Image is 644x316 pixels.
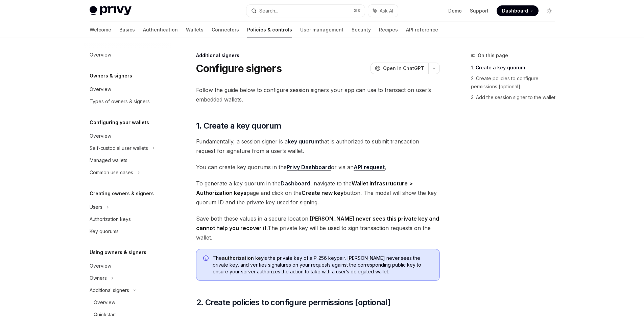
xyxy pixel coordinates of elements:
[84,225,171,238] a: Key quorums
[196,215,439,231] strong: [PERSON_NAME] never sees this private key and cannot help you recover it.
[90,286,129,294] div: Additional signers
[354,164,385,171] a: API request
[212,22,239,38] a: Connectors
[196,137,440,156] span: Fundamentally, a session signer is a that is authorized to submit transaction request for signatu...
[497,5,539,16] a: Dashboard
[371,63,428,74] button: Open in ChatGPT
[471,62,560,73] a: 1. Create a key quorum
[246,5,365,17] button: Search...⌘K
[84,130,171,142] a: Overview
[84,154,171,166] a: Managed wallets
[90,215,131,223] div: Authorization keys
[119,22,135,38] a: Basics
[259,7,278,15] div: Search...
[196,162,440,172] span: You can create key quorums in the or via an ,
[478,51,508,60] span: On this page
[196,52,440,59] div: Additional signers
[143,22,178,38] a: Authentication
[90,118,149,127] h5: Configuring your wallets
[90,85,111,93] div: Overview
[448,7,462,14] a: Demo
[84,260,171,272] a: Overview
[352,22,371,38] a: Security
[90,72,132,80] h5: Owners & signers
[379,22,398,38] a: Recipes
[196,62,282,74] h1: Configure signers
[368,5,398,17] button: Ask AI
[186,22,204,38] a: Wallets
[90,227,119,235] div: Key quorums
[94,298,115,307] div: Overview
[84,213,171,225] a: Authorization keys
[247,22,292,38] a: Policies & controls
[90,168,133,177] div: Common use cases
[90,6,132,16] img: light logo
[471,92,560,103] a: 3. Add the session signer to the wallet
[287,164,331,171] a: Privy Dashboard
[288,138,319,145] a: key quorum
[196,214,440,242] span: Save both these values in a secure location. The private key will be used to sign transaction req...
[380,7,393,14] span: Ask AI
[90,248,146,256] h5: Using owners & signers
[84,95,171,108] a: Types of owners & signers
[84,296,171,309] a: Overview
[196,297,391,308] span: 2. Create policies to configure permissions [optional]
[90,132,111,140] div: Overview
[213,255,433,275] span: The is the private key of a P-256 keypair. [PERSON_NAME] never sees the private key, and verifies...
[300,22,343,38] a: User management
[281,180,310,187] a: Dashboard
[406,22,438,38] a: API reference
[90,97,150,106] div: Types of owners & signers
[90,203,102,211] div: Users
[302,189,343,196] strong: Create new key
[84,83,171,95] a: Overview
[90,274,107,282] div: Owners
[383,65,424,72] span: Open in ChatGPT
[90,51,111,59] div: Overview
[196,120,282,131] span: 1. Create a key quorum
[90,156,127,164] div: Managed wallets
[222,255,264,261] strong: authorization key
[90,22,111,38] a: Welcome
[471,73,560,92] a: 2. Create policies to configure permissions [optional]
[90,262,111,270] div: Overview
[196,179,440,207] span: To generate a key quorum in the , navigate to the page and click on the button. The modal will sh...
[470,7,488,14] a: Support
[502,7,528,14] span: Dashboard
[84,49,171,61] a: Overview
[544,5,555,16] button: Toggle dark mode
[203,255,210,262] svg: Info
[196,85,440,104] span: Follow the guide below to configure session signers your app can use to transact on user’s embedd...
[90,144,148,152] div: Self-custodial user wallets
[354,8,361,14] span: ⌘ K
[90,189,154,198] h5: Creating owners & signers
